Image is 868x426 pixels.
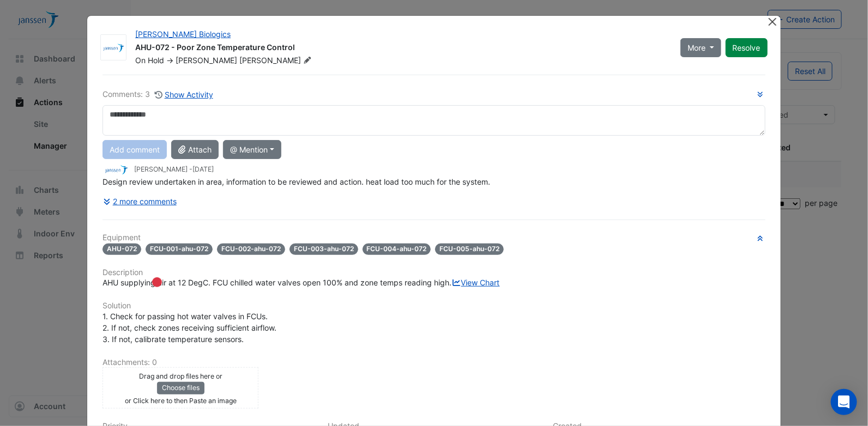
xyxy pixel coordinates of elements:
h6: Equipment [103,233,765,242]
span: FCU-002-ahu-072 [217,244,285,255]
span: FCU-003-ahu-072 [290,244,358,255]
button: Show Activity [154,88,214,101]
span: AHU supplying air at 12 DegC. FCU chilled water valves open 100% and zone temps reading high. [103,278,500,287]
span: On Hold [135,56,164,65]
button: Attach [171,140,219,159]
button: Close [767,16,779,27]
small: [PERSON_NAME] - [134,165,214,174]
div: Tooltip anchor [152,277,162,287]
span: More [688,42,706,53]
h6: Attachments: 0 [103,358,765,367]
span: -> [166,56,173,65]
h6: Description [103,268,765,277]
img: JnJ Janssen [101,42,126,53]
span: FCU-005-ahu-072 [435,244,504,255]
img: JnJ Janssen [103,164,130,176]
small: or Click here to then Paste an image [125,397,237,405]
small: Drag and drop files here or [139,372,222,380]
a: View Chart [451,278,500,287]
span: Design review undertaken in area, information to be reviewed and action. heat load too much for t... [103,177,490,186]
span: 2024-12-03 11:53:59 [192,165,214,173]
h6: Solution [103,301,765,311]
div: Open Intercom Messenger [831,389,857,415]
span: [PERSON_NAME] [239,55,314,66]
button: Choose files [157,382,204,394]
button: More [680,38,721,57]
span: FCU-004-ahu-072 [363,244,431,255]
span: FCU-001-ahu-072 [146,244,213,255]
button: Resolve [726,38,768,57]
div: AHU-072 - Poor Zone Temperature Control [135,42,667,55]
button: 2 more comments [103,192,177,211]
span: [PERSON_NAME] [176,56,237,65]
span: 1. Check for passing hot water valves in FCUs. 2. If not, check zones receiving sufficient airflo... [103,312,276,344]
div: Comments: 3 [103,88,214,101]
button: @ Mention [223,140,281,159]
a: [PERSON_NAME] Biologics [135,29,231,39]
span: AHU-072 [103,244,141,255]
